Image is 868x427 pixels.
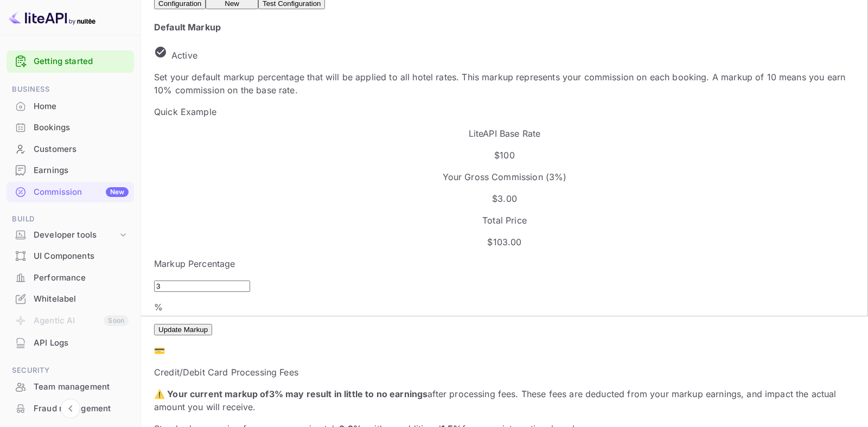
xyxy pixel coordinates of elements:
a: API Logs [7,333,134,353]
p: LiteAPI Base Rate [154,127,855,140]
div: Developer tools [34,229,118,241]
a: Fraud management [7,398,134,418]
div: API Logs [7,333,134,354]
div: UI Components [34,250,129,263]
div: Getting started [7,50,134,73]
div: Customers [34,143,129,156]
a: Bookings [7,117,134,137]
div: Customers [7,139,134,160]
a: Getting started [34,55,129,68]
a: Home [7,96,134,116]
div: UI Components [7,246,134,267]
div: Fraud management [7,398,134,419]
span: Active [167,50,202,61]
div: Performance [34,272,129,284]
p: Credit/Debit Card Processing Fees [154,366,855,379]
a: UI Components [7,246,134,266]
p: $ 3.00 [154,192,855,205]
input: 0 [154,281,250,292]
p: % [154,301,855,314]
div: Fraud management [34,403,129,415]
a: CommissionNew [7,182,134,202]
a: Whitelabel [7,289,134,309]
a: Customers [7,139,134,159]
p: $100 [154,149,855,162]
p: Total Price [154,214,855,227]
div: Team management [7,377,134,398]
img: LiteAPI logo [9,9,95,26]
p: $ 103.00 [154,235,855,248]
div: New [106,187,129,197]
a: Performance [7,267,134,288]
div: Whitelabel [7,289,134,310]
p: 💳 [154,344,855,357]
button: Collapse navigation [61,399,80,418]
div: Performance [7,267,134,289]
div: Home [7,96,134,117]
p: Your Gross Commission ( 3 %) [154,170,855,183]
div: Earnings [7,160,134,181]
div: Bookings [7,117,134,138]
p: Set your default markup percentage that will be applied to all hotel rates. This markup represent... [154,71,855,97]
div: API Logs [34,337,129,349]
div: Whitelabel [34,293,129,305]
p: Markup Percentage [154,257,855,270]
span: Security [7,365,134,377]
strong: ⚠️ Your current markup of 3 % may result in little to no earnings [154,388,427,399]
div: CommissionNew [7,182,134,203]
h4: Default Markup [154,21,855,34]
p: Quick Example [154,105,855,118]
div: Commission [34,186,129,199]
a: Earnings [7,160,134,180]
p: after processing fees. These fees are deducted from your markup earnings, and impact the actual a... [154,387,855,413]
button: Update Markup [154,324,212,335]
div: Bookings [34,122,129,134]
a: Team management [7,377,134,397]
div: Team management [34,381,129,393]
div: Home [34,100,129,113]
span: Business [7,84,134,95]
div: Developer tools [7,226,134,245]
span: Build [7,213,134,225]
div: Earnings [34,164,129,177]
